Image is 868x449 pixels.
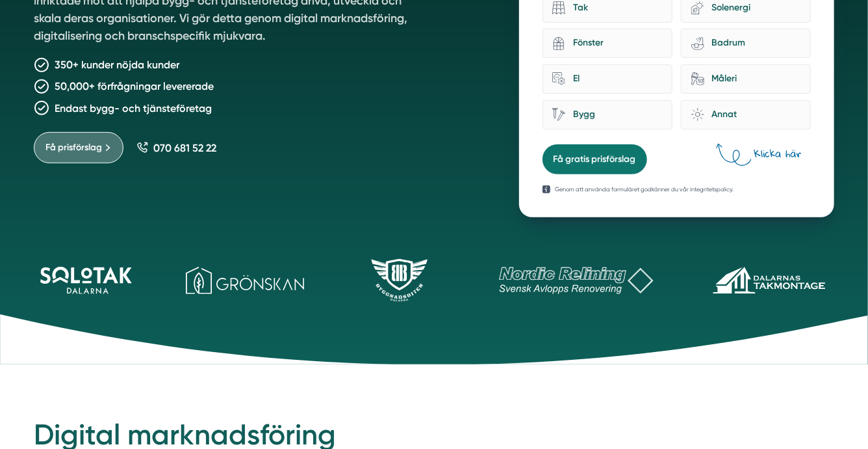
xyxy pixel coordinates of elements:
p: 50,000+ förfrågningar levererade [55,78,214,94]
span: Få prisförslag [45,141,102,155]
a: 070 681 52 22 [136,142,216,154]
button: Få gratis prisförslag [542,144,647,174]
p: Genom att använda formuläret godkänner du vår integritetspolicy. [555,185,734,194]
p: Endast bygg- och tjänsteföretag [55,100,212,116]
a: Få prisförslag [34,132,123,163]
p: 350+ kunder nöjda kunder [55,57,179,73]
span: 070 681 52 22 [153,142,216,154]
